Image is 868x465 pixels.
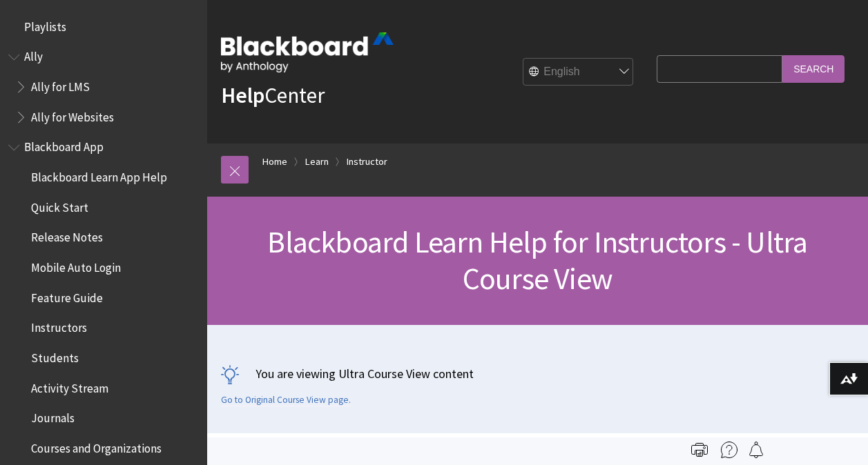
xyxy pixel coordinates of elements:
[31,226,103,245] span: Release Notes
[31,286,103,305] span: Feature Guide
[748,442,764,458] img: Follow this page
[31,256,121,275] span: Mobile Auto Login
[8,15,199,39] nav: Book outline for Playlists
[24,46,43,64] span: Ally
[24,136,104,155] span: Blackboard App
[221,81,325,109] a: HelpCenter
[221,394,351,406] a: Go to Original Course View page.
[31,346,79,365] span: Students
[24,15,66,34] span: Playlists
[31,377,108,395] span: Activity Stream
[221,81,264,109] strong: Help
[31,407,75,426] span: Journals
[691,442,708,458] img: Print
[31,75,90,94] span: Ally for LMS
[31,437,162,455] span: Courses and Organizations
[347,153,387,170] a: Instructor
[262,153,287,170] a: Home
[221,365,854,382] p: You are viewing Ultra Course View content
[721,442,737,458] img: More help
[267,223,807,297] span: Blackboard Learn Help for Instructors - Ultra Course View
[31,317,87,335] span: Instructors
[305,153,329,170] a: Learn
[31,166,167,184] span: Blackboard Learn App Help
[221,32,394,72] img: Blackboard by Anthology
[8,46,199,129] nav: Book outline for Anthology Ally Help
[782,55,845,82] input: Search
[31,196,88,215] span: Quick Start
[31,106,114,124] span: Ally for Websites
[523,59,634,86] select: Site Language Selector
